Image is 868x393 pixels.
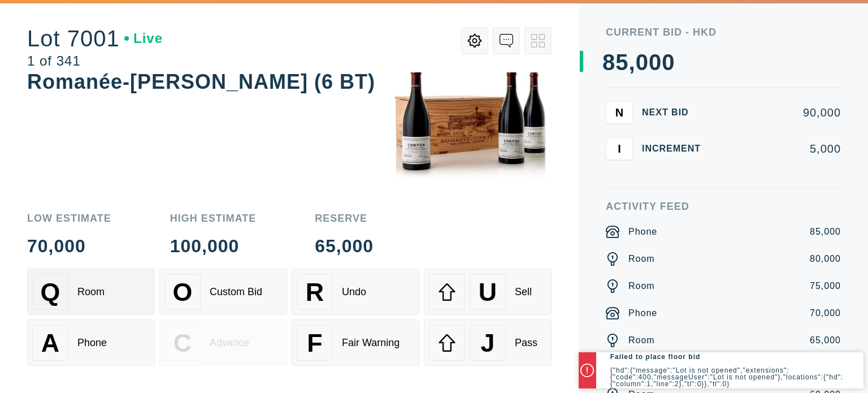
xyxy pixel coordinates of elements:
div: Phone [77,337,107,349]
div: 70,000 [810,306,841,320]
div: Room [628,334,655,347]
span: O [173,278,193,306]
div: Live [124,32,163,45]
button: CAdvance [159,319,287,366]
span: F [307,329,322,357]
h2: Failed to place floor bid [610,353,863,360]
span: C [173,329,192,357]
button: OCustom Bid [159,269,287,315]
div: Activity Feed [606,201,841,211]
div: 0 [636,51,649,74]
span: Q [41,278,60,306]
button: USell [424,269,552,315]
button: FFair Warning [292,319,419,366]
div: Next Bid [642,108,710,117]
div: Room [628,252,655,266]
button: I [606,137,633,160]
div: High Estimate [170,213,257,223]
div: 70,000 [27,237,111,255]
span: J [480,329,494,357]
div: 100,000 [170,237,257,255]
div: Increment [642,144,710,153]
span: R [306,278,324,306]
div: 90,000 [719,107,841,118]
div: 75,000 [810,279,841,293]
div: Pass [515,337,537,349]
button: APhone [27,319,155,366]
div: 5 [615,51,628,74]
div: , [629,51,636,277]
div: Undo [342,286,366,298]
div: 80,000 [810,252,841,266]
div: Fair Warning [342,337,400,349]
div: 8 [602,51,615,74]
div: Phone [628,225,657,239]
div: Current Bid - HKD [606,27,841,37]
div: 0 [662,51,675,74]
div: Room [628,279,655,293]
div: 5,000 [719,143,841,154]
span: A [41,329,59,357]
span: U [479,278,497,306]
div: 65,000 [315,237,374,255]
div: Reserve [315,213,374,223]
button: JPass [424,319,552,366]
button: QRoom [27,269,155,315]
div: Custom Bid [210,286,262,298]
div: Phone [628,306,657,320]
button: N [606,101,633,124]
div: 1 of 341 [27,54,163,68]
div: 85,000 [810,225,841,239]
p: {"hd":{"message":"Lot is not opened","extensions":{"code":400,"messageUser":"Lot is not opened"},... [610,367,863,387]
div: Low Estimate [27,213,111,223]
div: Advance [210,337,249,349]
div: Sell [515,286,532,298]
span: I [618,142,621,155]
div: 65,000 [810,334,841,347]
div: Lot 7001 [27,27,163,50]
span: N [615,106,623,119]
button: RUndo [292,269,419,315]
div: Room [77,286,105,298]
div: 0 [649,51,662,74]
